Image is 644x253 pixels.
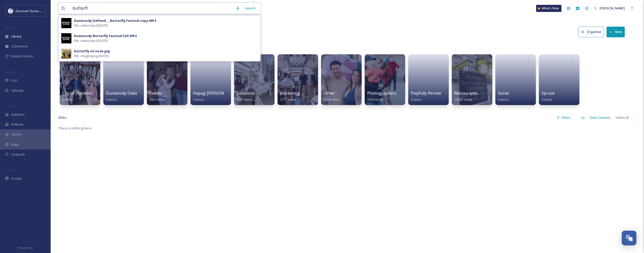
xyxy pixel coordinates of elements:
span: SnapLink [11,152,25,157]
img: adfc4f90-c27c-4824-976f-6342fa4d9546.jpg [61,18,71,28]
span: SOCIALS [5,168,15,172]
span: Select all [615,115,629,120]
div: Dunwoody Defined __ Butterfly Festival copy.MP4 [74,18,156,23]
span: 0 items [106,97,117,102]
span: 2277 items [280,97,296,102]
span: Photographers [367,90,397,96]
span: Privacy Policy [18,246,33,249]
a: Social0 items [498,91,509,102]
span: There is nothing here. [58,126,92,130]
a: Photographers3928 items [367,91,397,102]
span: UGC [11,78,18,83]
a: Playfully Perimeter0 items [411,91,447,102]
span: Discover Dunwoody [16,8,46,13]
span: 0 items [193,97,204,102]
span: Uploads [11,88,24,93]
div: Filters [554,113,573,123]
span: 0 items [498,97,509,102]
span: File - video/mp4 - [DATE] [74,23,108,28]
a: Locations8387 items [237,91,255,102]
span: Marketing [280,90,300,96]
button: New [607,27,625,37]
a: Spruce0 items [541,91,555,102]
a: Dunwoody Dialogues Live0 items [106,91,155,102]
span: Library [11,34,21,39]
span: Stories [11,132,22,137]
a: Other2526 items [324,91,340,102]
a: Organise [578,27,607,37]
img: 696246f7-25b9-4a35-beec-0db6f57a4831.png [8,8,13,13]
span: File - image/jpeg - [DATE] [74,54,109,58]
span: MEDIA [5,26,14,30]
span: 2526 items [324,97,340,102]
span: WIDGETS [5,104,17,108]
div: Search [242,3,258,13]
span: Collections [11,44,28,49]
span: Media Centres [11,54,33,59]
a: Events8463 items [149,91,166,102]
span: Maps [11,142,19,147]
span: Playfully Perimeter [411,90,447,96]
span: City of Dunwoody Trolley [62,90,110,96]
a: City of Dunwoody Trolley9 items [62,91,110,102]
div: Dunwoody Butterfly Festival Full.MP4 [74,33,136,38]
img: f8644d2d-948b-43e2-ab91-bdd8bd0f9a42.jpg [61,48,71,59]
span: [PERSON_NAME] [600,6,625,10]
span: Embeds [11,122,24,127]
a: What's New [536,5,561,12]
span: 0 items [411,97,422,102]
img: 8c517493-a983-48f9-be25-f9cf5f7e52a7.jpg [61,33,71,43]
span: Other [324,90,335,96]
span: Restaurants [454,90,478,96]
span: 0 file s [58,115,67,120]
span: 0 items [541,97,552,102]
span: Events [149,90,162,96]
span: 10405 items [454,97,472,102]
a: Marketing2277 items [280,91,300,102]
div: butterfly on nose.jpg [74,49,110,54]
span: 8463 items [149,97,166,102]
div: Date Created [587,113,613,123]
span: Spruce [541,90,555,96]
span: Socials [11,176,22,181]
span: Galleries [11,112,25,117]
span: 8387 items [237,97,253,102]
span: 9 items [62,97,73,102]
button: Organise [578,27,604,37]
span: COLLECT [5,70,16,74]
a: Privacy Policy [18,244,33,250]
span: 3928 items [367,97,383,102]
span: Hapag [PERSON_NAME] [193,90,239,96]
a: [PERSON_NAME] [591,3,627,13]
span: Dunwoody Dialogues Live [106,90,155,96]
a: Restaurants10405 items [454,91,478,102]
input: Search your library [70,3,233,14]
a: Hapag [PERSON_NAME]0 items [193,91,239,102]
button: Open Chat [622,231,636,245]
span: Social [498,90,509,96]
span: File - video/mp4 - [DATE] [74,38,108,43]
span: Locations [237,90,255,96]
